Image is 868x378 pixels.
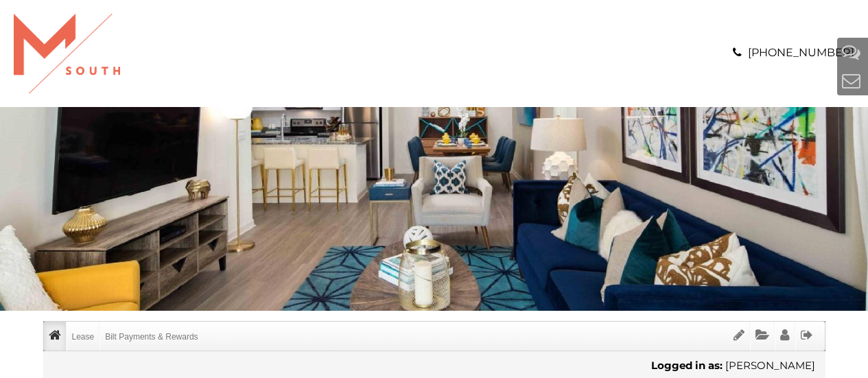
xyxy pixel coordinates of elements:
img: A graphic with a red M and the word SOUTH. [14,14,120,93]
i: Sign Documents [734,329,744,342]
a: Profile [775,322,795,351]
i: Sign Out [801,329,813,342]
a: Sign Out [796,322,818,351]
a: [PHONE_NUMBER] [748,46,854,59]
a: Home [44,322,66,351]
a: Help And Support [842,40,860,63]
a: Sign Documents [729,322,749,351]
a: Bilt Payments & Rewards [100,322,202,351]
i: Documents [755,329,769,342]
i: Profile [780,329,790,342]
span: [PERSON_NAME] [725,359,815,372]
a: Documents [751,322,774,351]
b: Logged in as: [651,359,723,372]
i: Home [49,329,61,342]
a: Lease [67,322,99,351]
a: Contact [842,69,860,92]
